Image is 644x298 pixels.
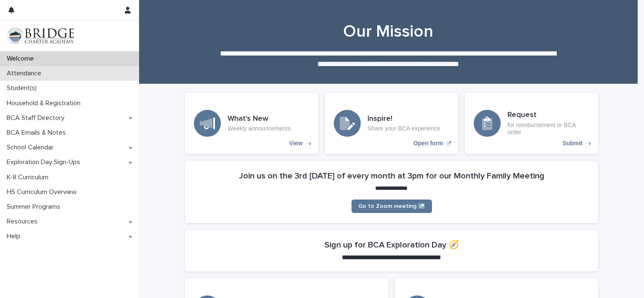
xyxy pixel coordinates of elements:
p: BCA Emails & Notes [3,129,72,137]
h1: Our Mission [182,21,595,42]
p: Submit [563,140,582,147]
p: BCA Staff Directory [3,114,71,122]
p: Welcome [3,55,40,63]
h3: Request [507,111,589,120]
p: for reimbursement or BCA order [507,122,589,136]
a: Open form [325,93,458,154]
p: HS Curriculum Overview [3,188,83,196]
img: V1C1m3IdTEidaUdm9Hs0 [7,27,74,44]
a: Go to Zoom meeting ↗️ [352,200,432,213]
h3: What's New [228,114,290,124]
h3: Inspire! [368,114,440,124]
p: Help [3,232,27,240]
a: View [185,93,318,154]
p: View [289,140,303,147]
p: Summer Programs [3,203,67,211]
p: K-8 Curriculum [3,173,55,181]
h2: Join us on the 3rd [DATE] of every month at 3pm for our Monthly Family Meeting [239,171,545,181]
p: Attendance [3,69,48,77]
p: School Calendar [3,144,60,152]
p: Student(s) [3,84,43,92]
h2: Sign up for BCA Exploration Day 🧭 [325,240,459,250]
a: Submit [465,93,598,154]
span: Go to Zoom meeting ↗️ [358,203,425,209]
p: Household & Registration [3,99,87,107]
p: Weekly announcements [228,125,290,132]
p: Resources [3,218,44,226]
p: Exploration Day Sign-Ups [3,158,87,166]
p: Open form [413,140,443,147]
p: Share your BCA experience [368,125,440,132]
